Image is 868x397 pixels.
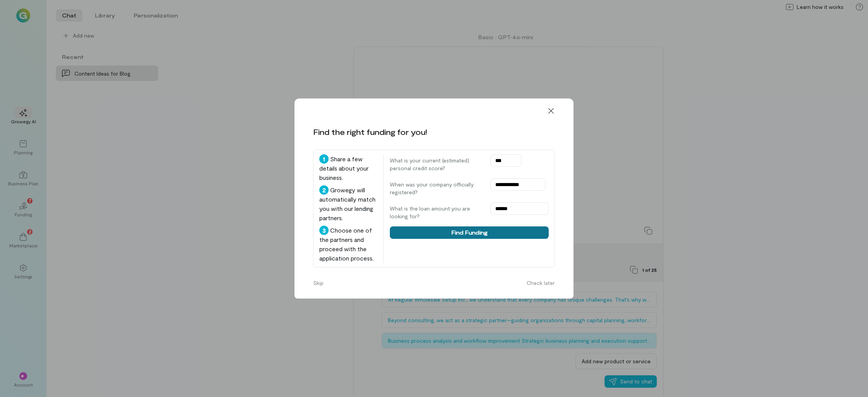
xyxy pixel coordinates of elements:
[319,185,377,223] div: Growegy will automatically match you with our lending partners.
[319,226,377,263] div: Choose one of the partners and proceed with the application process.
[522,277,560,289] button: Check later
[319,226,329,235] div: 3
[319,185,329,195] div: 2
[319,154,329,164] div: 1
[308,277,328,289] button: Skip
[390,205,483,220] label: What is the loan amount you are looking for?
[319,154,377,182] div: Share a few details about your business.
[313,126,427,137] div: Find the right funding for you!
[390,181,483,196] label: When was your company officially registered?
[390,157,483,172] label: What is your current (estimated) personal credit score?
[390,226,549,239] button: Find Funding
